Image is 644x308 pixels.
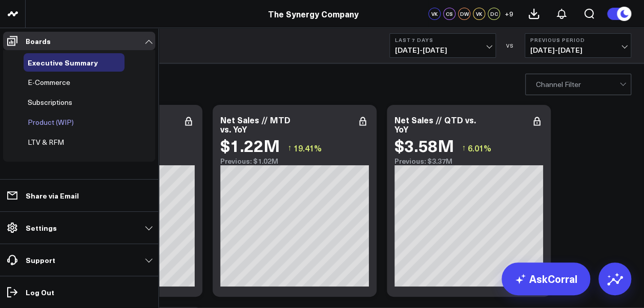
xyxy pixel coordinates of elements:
span: E-Commerce [28,77,70,87]
div: $3.58M [394,136,454,155]
div: Net Sales // QTD vs. YoY [394,114,476,135]
a: Product (WIP) [28,118,74,126]
a: E-Commerce [28,78,70,86]
span: [DATE] - [DATE] [530,46,626,54]
span: ↑ [462,141,466,155]
a: Subscriptions [28,98,72,106]
p: Boards [26,37,51,45]
div: DW [458,8,470,20]
div: Previous: $1.02M [220,157,369,165]
b: Previous Period [530,37,626,43]
div: Previous: $3.37M [394,157,543,165]
div: Net Sales // MTD vs. YoY [220,114,290,135]
a: The Synergy Company [268,8,359,19]
span: 19.41% [294,142,322,153]
div: CS [443,8,455,20]
p: Log Out [26,288,54,296]
span: 6.01% [468,142,491,153]
b: Last 7 Days [395,37,490,43]
div: VK [428,8,441,20]
span: LTV & RFM [28,137,64,147]
span: + 9 [505,10,513,17]
div: $1.22M [220,136,280,155]
span: ↑ [287,141,292,155]
div: VS [501,42,520,49]
button: Last 7 Days[DATE]-[DATE] [389,33,496,58]
a: AskCorral [502,262,590,295]
a: LTV & RFM [28,138,64,146]
p: Support [26,256,55,264]
div: DC [488,8,500,20]
p: Settings [26,224,57,232]
button: Previous Period[DATE]-[DATE] [525,33,631,58]
span: Subscriptions [28,97,72,107]
p: Share via Email [26,191,79,200]
span: Product (WIP) [28,117,74,127]
a: Executive Summary [28,58,98,67]
span: Executive Summary [28,57,98,68]
a: Log Out [3,283,155,301]
div: VK [473,8,485,20]
button: +9 [503,8,515,20]
span: [DATE] - [DATE] [395,46,490,54]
